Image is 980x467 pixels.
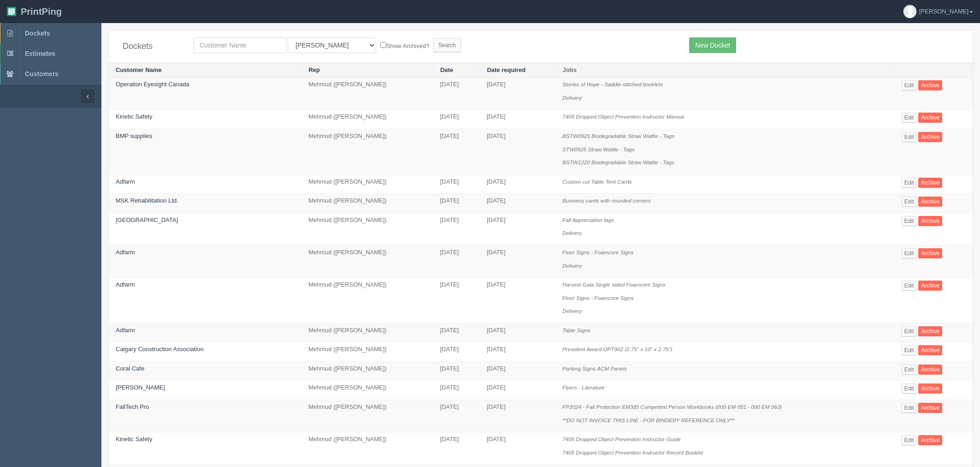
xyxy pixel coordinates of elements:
a: Adfarm [116,327,135,334]
td: [DATE] [433,400,479,432]
i: Harvest Gala Single sided Foamcore Signs [562,281,665,287]
input: Customer Name [194,37,286,53]
a: Operation Eyesight Canada [116,81,189,88]
td: [DATE] [480,278,555,323]
a: Archive [918,113,942,123]
td: Mehmud ([PERSON_NAME]) [301,245,433,277]
td: Mehmud ([PERSON_NAME]) [301,432,433,465]
td: Mehmud ([PERSON_NAME]) [301,361,433,381]
i: STW0925 Straw Wattle - Tags [562,146,635,152]
td: Mehmud ([PERSON_NAME]) [301,381,433,400]
td: Mehmud ([PERSON_NAME]) [301,342,433,362]
a: Adfarm [116,178,135,185]
td: [DATE] [433,78,479,110]
span: Customers [25,70,59,78]
i: Business cards with rounded corners [562,198,651,204]
td: [DATE] [433,129,479,175]
i: 7405 Dropped Object Prevention Instructor Manual [562,114,684,120]
i: Table Signs [562,327,590,333]
a: Adfarm [116,281,135,288]
i: BSTW0925 Biodegradable Straw Wattle - Tags [562,133,674,139]
th: Jobs [555,63,895,78]
a: Archive [918,178,942,188]
td: [DATE] [480,174,555,194]
span: Estimates [25,50,55,57]
a: Archive [918,132,942,142]
a: Edit [902,435,917,445]
td: [DATE] [480,110,555,129]
td: [DATE] [433,110,479,129]
i: President Award OPT902 (2.75" x 10" x 2.75") [562,346,673,352]
a: Kinetic Safety [116,436,153,443]
a: Archive [918,345,942,355]
a: Edit [902,281,917,291]
td: [DATE] [433,323,479,342]
td: Mehmud ([PERSON_NAME]) [301,78,433,110]
i: FP2024 - Fall Protection EM385 Competent Person Workbooks (000 EM 051 - 000 EM 063) [562,404,782,410]
td: [DATE] [480,194,555,213]
a: Edit [902,365,917,375]
a: Coral Cafe [116,365,144,372]
a: Archive [918,197,942,207]
i: Delivery [562,308,582,314]
a: Date required [487,66,525,73]
td: [DATE] [433,381,479,400]
a: [GEOGRAPHIC_DATA] [116,216,178,223]
td: [DATE] [433,432,479,465]
input: Show Archived? [380,42,386,48]
a: New Docket [689,37,736,53]
i: Floor Signs - Foamcore Signs [562,295,634,301]
h4: Dockets [123,42,180,51]
a: Kinetic Safety [116,113,153,120]
td: [DATE] [480,432,555,465]
i: 7405 Dropped Object Prevention Instructor Guide [562,436,681,442]
a: FallTech Pro [116,403,149,410]
a: Edit [902,326,917,336]
span: Dockets [25,30,50,37]
td: [DATE] [433,361,479,381]
td: Mehmud ([PERSON_NAME]) [301,278,433,323]
td: [DATE] [480,245,555,277]
a: Edit [902,248,917,258]
i: **DO NOT INVOICE THIS LINE - FOR BINDERY REFERENCE ONLY** [562,417,734,423]
a: BMP supplies [116,132,152,139]
td: [DATE] [433,174,479,194]
i: Fall Appreciation tags [562,217,614,223]
a: Adfarm [116,249,135,256]
td: [DATE] [480,213,555,245]
a: Edit [902,178,917,188]
a: Archive [918,383,942,394]
td: [DATE] [480,400,555,432]
a: [PERSON_NAME] [116,384,165,391]
img: logo-3e63b451c926e2ac314895c53de4908e5d424f24456219fb08d385ab2e579770.png [7,7,16,16]
i: Delivery [562,95,582,101]
i: BSTW1220 Biodegradable Straw Wattle - Tags [562,159,674,165]
td: Mehmud ([PERSON_NAME]) [301,174,433,194]
td: [DATE] [433,342,479,362]
td: [DATE] [480,78,555,110]
td: [DATE] [433,194,479,213]
a: Edit [902,216,917,226]
td: [DATE] [433,278,479,323]
a: Archive [918,281,942,291]
a: MSK Rehabilitation Ltd. [116,197,178,204]
td: [DATE] [480,129,555,175]
a: Rep [308,66,320,73]
a: Archive [918,403,942,413]
a: Edit [902,113,917,123]
a: Archive [918,365,942,375]
td: [DATE] [480,361,555,381]
a: Edit [902,345,917,355]
a: Edit [902,80,917,90]
td: [DATE] [480,342,555,362]
td: Mehmud ([PERSON_NAME]) [301,129,433,175]
a: Edit [902,197,917,207]
td: Mehmud ([PERSON_NAME]) [301,110,433,129]
a: Edit [902,383,917,394]
td: Mehmud ([PERSON_NAME]) [301,194,433,213]
i: Delivery [562,263,582,269]
td: [DATE] [433,213,479,245]
i: Floor Signs - Foamcore Signs [562,249,634,255]
a: Archive [918,80,942,90]
a: Archive [918,216,942,226]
